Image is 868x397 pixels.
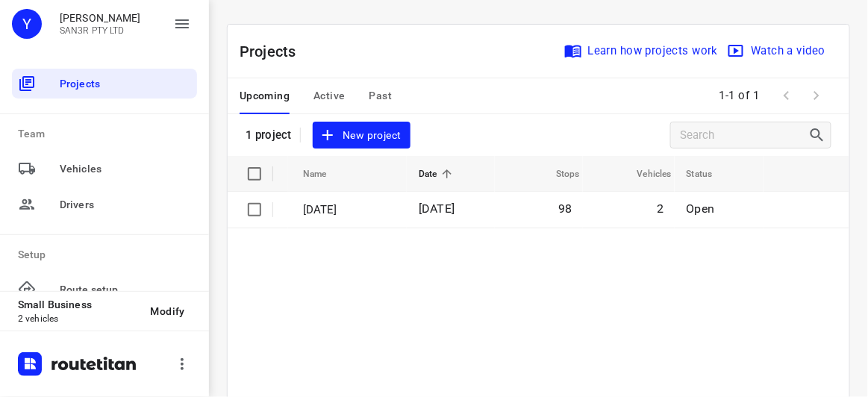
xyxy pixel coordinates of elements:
[537,165,580,183] span: Stops
[687,201,715,216] span: Open
[808,126,831,144] div: Search
[240,40,308,63] p: Projects
[60,282,191,298] span: Route setup
[60,197,191,213] span: Drivers
[139,298,197,325] button: Modify
[12,190,197,219] div: Drivers
[12,154,197,184] div: Vehicles
[802,81,831,110] span: Next Page
[772,81,802,110] span: Previous Page
[680,124,808,147] input: Search projects
[12,275,197,304] div: Route setup
[18,126,197,142] p: Team
[246,128,291,142] p: 1 project
[419,165,457,183] span: Date
[303,165,346,183] span: Name
[559,201,572,216] span: 98
[12,9,42,39] div: Y
[322,126,401,145] span: New project
[60,25,141,36] p: SAN3R PTY LTD
[60,12,141,24] p: Yvonne Wong
[618,165,672,183] span: Vehicles
[658,201,664,216] span: 2
[18,247,197,263] p: Setup
[419,201,455,216] span: [DATE]
[714,80,766,112] span: 1-1 of 1
[313,122,410,149] button: New project
[303,201,396,219] p: 18 AUGUST 2025
[313,87,345,105] span: Active
[687,165,732,183] span: Status
[151,305,185,317] span: Modify
[12,69,197,99] div: Projects
[18,313,139,324] p: 2 vehicles
[18,298,139,310] p: Small Business
[369,87,393,105] span: Past
[60,161,191,177] span: Vehicles
[60,76,191,92] span: Projects
[240,87,290,105] span: Upcoming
